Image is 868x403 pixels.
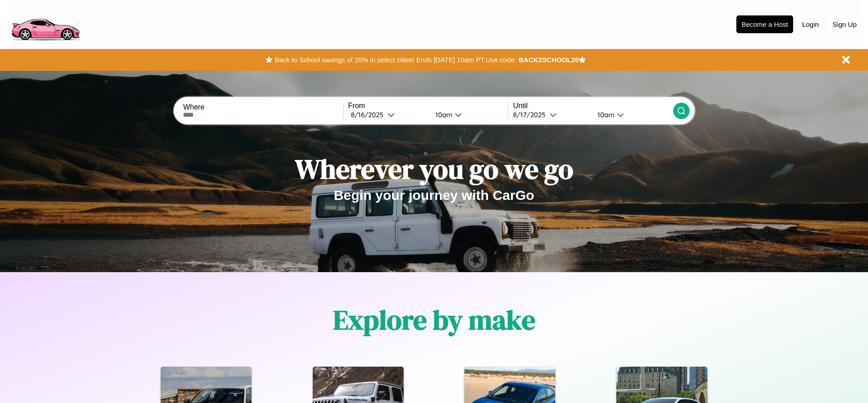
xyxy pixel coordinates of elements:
div: 8 / 17 / 2025 [513,110,550,119]
b: BACK2SCHOOL20 [518,56,579,64]
button: Back to School savings of 20% in select cities! Ends [DATE] 10am PT.Use code: [272,54,518,66]
button: 8/16/2025 [348,110,428,119]
img: logo [7,5,84,43]
button: 10am [590,110,673,119]
button: Become a Host [736,15,793,33]
label: Where [183,103,343,111]
label: From [348,102,508,110]
div: 10am [593,110,617,119]
div: 10am [431,110,455,119]
label: Until [513,102,673,110]
button: Login [798,16,824,33]
div: 8 / 16 / 2025 [351,110,388,119]
button: Sign Up [828,16,861,33]
button: 10am [428,110,508,119]
h1: Explore by make [333,301,535,338]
